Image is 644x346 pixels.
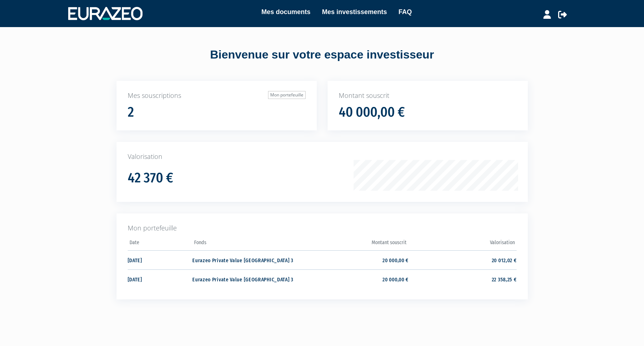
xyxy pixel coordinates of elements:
[301,237,408,251] th: Montant souscrit
[301,250,408,269] td: 20 000,00 €
[192,237,300,251] th: Fonds
[408,250,516,269] td: 20 012,02 €
[128,250,193,269] td: [DATE]
[339,105,405,120] h1: 40 000,00 €
[192,269,300,289] td: Eurazeo Private Value [GEOGRAPHIC_DATA] 3
[68,7,143,20] img: 1732889491-logotype_eurazeo_blanc_rvb.png
[128,105,134,120] h1: 2
[128,91,306,100] p: Mes souscriptions
[301,269,408,289] td: 20 000,00 €
[128,224,517,233] p: Mon portefeuille
[100,47,544,63] div: Bienvenue sur votre espace investisseur
[408,237,516,251] th: Valorisation
[339,91,517,100] p: Montant souscrit
[128,170,173,186] h1: 42 370 €
[261,7,310,17] a: Mes documents
[408,269,516,289] td: 22 358,25 €
[128,237,193,251] th: Date
[192,250,300,269] td: Eurazeo Private Value [GEOGRAPHIC_DATA] 3
[399,7,412,17] a: FAQ
[322,7,387,17] a: Mes investissements
[268,91,306,99] a: Mon portefeuille
[128,152,517,161] p: Valorisation
[128,269,193,289] td: [DATE]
